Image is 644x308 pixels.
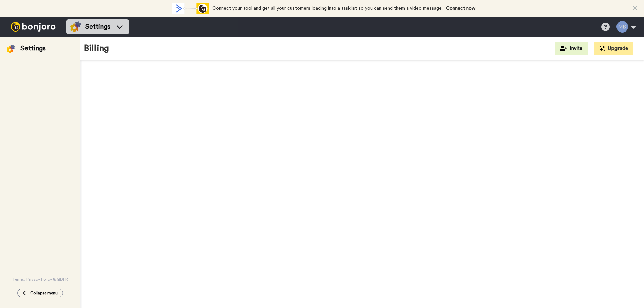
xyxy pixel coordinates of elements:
div: Settings [20,44,46,53]
button: Collapse menu [17,289,63,297]
span: Settings [85,22,110,32]
div: animation [172,3,209,14]
a: Connect now [446,6,475,11]
img: bj-logo-header-white.svg [8,22,58,32]
span: Collapse menu [30,290,58,296]
span: Connect your tool and get all your customers loading into a tasklist so you can send them a video... [212,6,443,11]
img: settings-colored.svg [7,45,15,53]
h1: Billing [84,44,109,53]
button: Upgrade [594,42,633,55]
img: settings-colored.svg [70,21,81,32]
button: Invite [555,42,588,55]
